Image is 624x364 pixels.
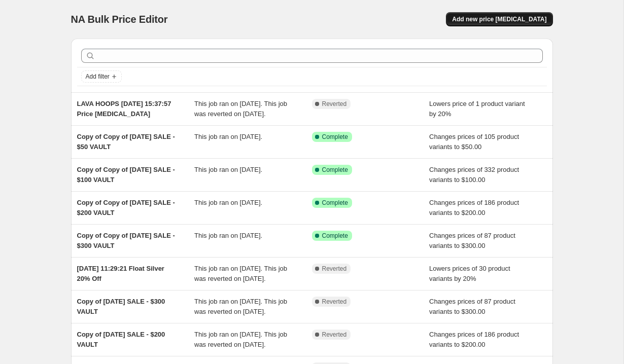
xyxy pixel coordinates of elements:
[429,199,519,216] span: Changes prices of 186 product variants to $200.00
[71,14,168,25] span: NA Bulk Price Editor
[77,199,175,216] span: Copy of Copy of [DATE] SALE - $200 VAULT
[194,199,262,206] span: This job ran on [DATE].
[322,265,347,273] span: Reverted
[429,331,519,348] span: Changes prices of 186 product variants to $200.00
[77,166,175,184] span: Copy of Copy of [DATE] SALE - $100 VAULT
[194,232,262,239] span: This job ran on [DATE].
[429,265,510,282] span: Lowers prices of 30 product variants by 20%
[429,232,515,249] span: Changes prices of 87 product variants to $300.00
[322,199,348,207] span: Complete
[429,133,519,151] span: Changes prices of 105 product variants to $50.00
[77,331,165,348] span: Copy of [DATE] SALE - $200 VAULT
[77,100,171,118] span: LAVA HOOPS [DATE] 15:37:57 Price [MEDICAL_DATA]
[86,72,110,81] span: Add filter
[429,298,515,315] span: Changes prices of 87 product variants to $300.00
[322,232,348,240] span: Complete
[194,331,287,348] span: This job ran on [DATE]. This job was reverted on [DATE].
[194,100,287,118] span: This job ran on [DATE]. This job was reverted on [DATE].
[77,265,164,282] span: [DATE] 11:29:21 Float Silver 20% Off
[77,232,175,249] span: Copy of Copy of [DATE] SALE - $300 VAULT
[194,133,262,140] span: This job ran on [DATE].
[81,70,122,83] button: Add filter
[322,166,348,174] span: Complete
[322,100,347,108] span: Reverted
[322,133,348,141] span: Complete
[194,166,262,173] span: This job ran on [DATE].
[452,15,546,23] span: Add new price [MEDICAL_DATA]
[429,166,519,184] span: Changes prices of 332 product variants to $100.00
[194,298,287,315] span: This job ran on [DATE]. This job was reverted on [DATE].
[429,100,525,118] span: Lowers price of 1 product variant by 20%
[322,331,347,339] span: Reverted
[77,133,175,151] span: Copy of Copy of [DATE] SALE - $50 VAULT
[446,12,552,26] button: Add new price [MEDICAL_DATA]
[322,298,347,306] span: Reverted
[194,265,287,282] span: This job ran on [DATE]. This job was reverted on [DATE].
[77,298,165,315] span: Copy of [DATE] SALE - $300 VAULT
